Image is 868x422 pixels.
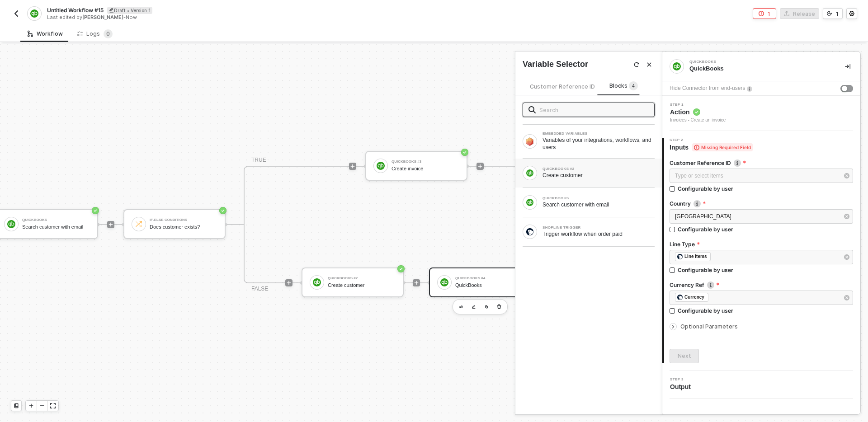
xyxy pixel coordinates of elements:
[542,226,655,230] div: SHOPLINE TRIGGER
[734,159,741,167] img: icon-info
[670,281,853,289] label: Currency Ref
[107,7,152,14] div: Draft • Version 1
[670,103,726,107] span: Step 1
[680,323,738,330] span: Optional Parameters
[609,82,638,89] span: Blocks
[11,8,22,19] button: back
[675,213,731,220] span: [GEOGRAPHIC_DATA]
[542,132,655,136] div: EMBEDDED VARIABLES
[823,8,843,19] button: 1
[542,197,655,200] div: QUICKBOOKS
[542,172,655,179] div: Create customer
[662,138,860,363] div: Step 2Inputs Missing Required FieldCustomer Reference IDicon-infoConfigurable by userCountryicon-...
[693,200,701,207] img: icon-info
[678,225,733,233] div: Configurable by user
[631,59,642,70] button: reconnect
[28,403,34,408] span: icon-play
[528,106,536,113] img: search
[692,143,753,151] span: Missing Required Field
[836,10,839,18] div: 1
[523,59,588,70] div: Variable Selector
[644,59,655,70] button: Close
[530,83,595,90] span: Customer Reference ID
[677,254,683,259] img: fieldIcon
[77,29,113,38] div: Logs
[539,105,649,115] input: Search
[542,230,655,238] div: Trigger workflow when order paid
[849,11,854,16] span: icon-settings
[678,185,733,192] div: Configurable by user
[109,8,114,13] span: icon-edit
[632,84,635,89] span: 4
[670,322,853,332] div: Optional Parameters
[678,266,733,274] div: Configurable by user
[673,62,681,70] img: integration-icon
[677,295,683,300] img: fieldIcon
[670,84,745,93] div: Hide Connector from end-users
[662,103,860,124] div: Step 1Action Invoices - Create an invoice
[768,10,770,18] div: 1
[28,30,63,38] div: Workflow
[747,86,752,92] img: icon-info
[678,307,733,314] div: Configurable by user
[684,293,704,301] div: Currency
[670,108,726,117] span: Action
[780,8,819,19] button: Release
[526,137,533,145] img: Block
[670,324,676,329] span: icon-arrow-right-small
[670,138,753,142] span: Step 2
[634,62,639,67] img: reconnect
[707,281,714,289] img: icon-info
[670,378,694,381] span: Step 3
[845,64,850,69] span: icon-collapse-right
[47,6,104,14] span: Untitled Workflow #15
[39,403,45,408] span: icon-minus
[50,403,56,408] span: icon-expand
[542,136,655,151] div: Variables of your integrations, workflows, and users
[670,117,726,124] div: Invoices - Create an invoice
[526,199,533,206] img: Block
[827,11,832,16] span: icon-versioning
[670,382,694,391] span: Output
[526,169,533,177] img: Block
[689,65,830,73] div: QuickBooks
[689,60,825,64] div: QuickBooks
[526,228,533,235] img: Block
[104,29,113,38] sup: 0
[30,9,38,18] img: integration-icon
[759,11,764,16] span: icon-error-page
[670,159,853,167] label: Customer Reference ID
[753,8,776,19] button: 1
[629,81,638,90] sup: 4
[670,200,853,207] label: Country
[670,349,699,363] button: Next
[670,143,753,152] span: Inputs
[13,10,20,17] img: back
[542,201,655,208] div: Search customer with email
[684,253,707,261] div: Line Items
[82,14,123,20] span: [PERSON_NAME]
[542,167,655,171] div: QUICKBOOKS #2
[47,14,433,21] div: Last edited by - Now
[670,240,853,248] label: Line Type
